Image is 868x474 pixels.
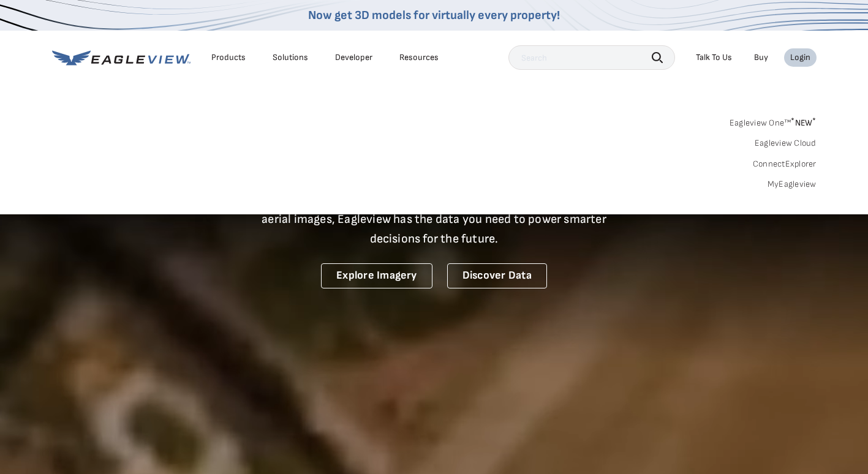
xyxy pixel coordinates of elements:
a: Buy [754,52,768,63]
a: Discover Data [447,263,547,288]
div: Login [790,52,810,63]
span: NEW [791,118,816,128]
div: Resources [399,52,439,63]
div: Products [211,52,246,63]
input: Search [508,45,675,70]
a: Eagleview One™*NEW* [730,114,817,128]
div: Solutions [273,52,308,63]
a: MyEagleview [768,179,817,190]
p: A new era starts here. Built on more than 3.5 billion high-resolution aerial images, Eagleview ha... [247,190,622,249]
a: Explore Imagery [321,263,432,288]
a: Eagleview Cloud [755,138,817,149]
a: Developer [335,52,372,63]
a: ConnectExplorer [753,159,817,170]
a: Now get 3D models for virtually every property! [308,8,560,23]
div: Talk To Us [696,52,732,63]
